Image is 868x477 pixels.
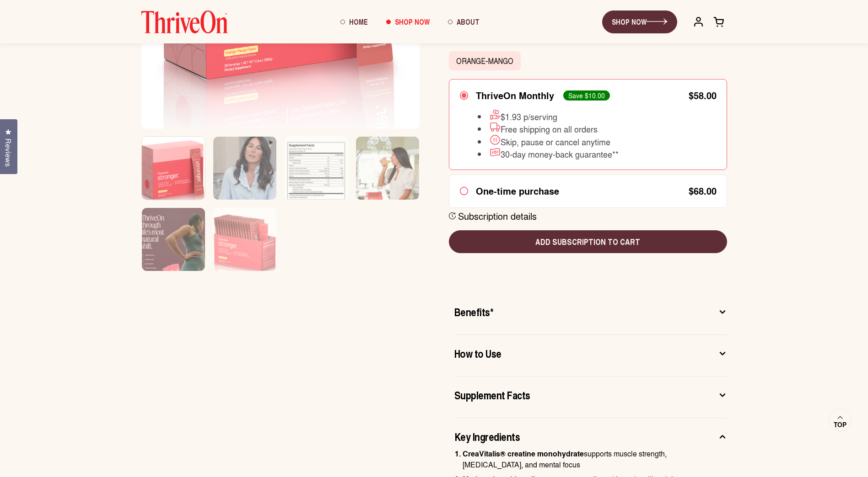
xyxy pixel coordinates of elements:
div: Save $10.00 [563,90,610,101]
span: Shop Now [395,16,430,27]
span: Key Ingredients [454,429,520,444]
span: About [457,16,480,27]
li: $1.93 p/serving [478,109,619,122]
label: Orange-Mango [449,51,521,70]
div: $58.00 [689,91,717,100]
li: Skip, pause or cancel anytime [478,134,619,147]
div: ThriveOn Monthly [476,90,554,101]
span: Home [349,16,368,27]
div: $68.00 [689,186,717,196]
span: Benefits* [454,304,494,319]
a: Home [331,10,377,34]
div: One-time purchase [476,185,559,196]
a: Shop Now [377,10,439,34]
span: Reviews [2,138,14,167]
li: supports muscle strength, [MEDICAL_DATA], and mental focus [463,448,727,470]
span: How to Use [454,346,501,360]
a: About [439,10,489,34]
button: Key Ingredients [454,429,727,448]
button: How to Use [454,346,727,365]
li: 30-day money-back guarantee** [478,147,619,159]
img: Box of ThriveOn Stronger supplement with a pink design on a white background [142,137,205,212]
button: Benefits* [454,304,727,323]
a: SHOP NOW [602,11,677,33]
img: Box of ThriveOn Stronger supplement packets on a white background [213,208,276,284]
button: Add subscription to cart [449,230,727,253]
span: Add subscription to cart [456,236,720,248]
strong: CreaVitalis® creatine monohydrate [463,448,584,459]
li: Free shipping on all orders [478,122,619,134]
span: Top [834,421,846,429]
div: Subscription details [458,210,537,222]
button: Supplement Facts [454,387,727,407]
span: Supplement Facts [454,387,530,402]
